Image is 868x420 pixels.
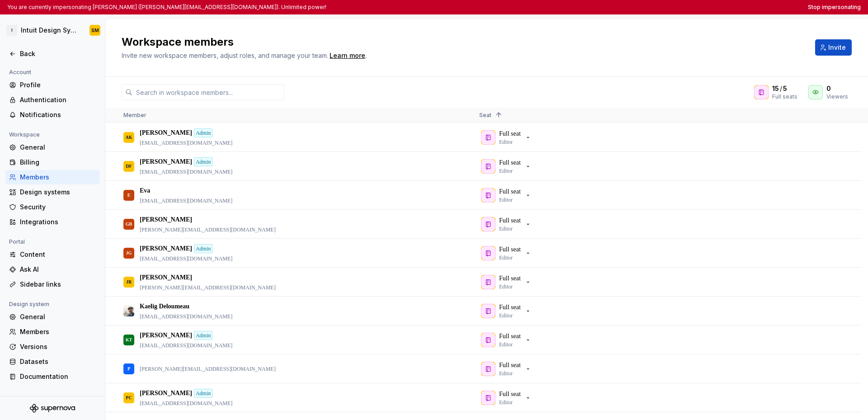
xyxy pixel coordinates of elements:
[140,284,276,291] p: [PERSON_NAME][EMAIL_ADDRESS][DOMAIN_NAME]
[20,80,96,90] div: Profile
[140,400,232,407] p: [EMAIL_ADDRESS][DOMAIN_NAME]
[826,84,831,93] span: 0
[479,215,535,233] button: Full seatEditor
[20,158,96,167] div: Billing
[5,67,35,78] div: Account
[140,273,192,282] p: [PERSON_NAME]
[5,155,99,170] a: Billing
[330,51,365,60] a: Learn more
[499,332,521,341] p: Full seat
[5,78,99,92] a: Profile
[140,342,232,349] p: [EMAIL_ADDRESS][DOMAIN_NAME]
[5,185,99,199] a: Design systems
[127,360,130,378] div: P
[194,128,212,137] div: Admin
[479,389,535,407] button: Full seatEditor
[499,187,521,196] p: Full seat
[5,369,99,384] a: Documentation
[499,167,513,175] p: Editor
[140,128,192,137] p: [PERSON_NAME]
[140,139,232,146] p: [EMAIL_ADDRESS][DOMAIN_NAME]
[479,331,535,349] button: Full seatEditor
[5,325,99,339] a: Members
[21,26,79,35] div: Intuit Design System
[5,299,53,310] div: Design system
[499,245,521,254] p: Full seat
[5,140,99,155] a: General
[5,93,99,107] a: Authentication
[5,47,99,61] a: Back
[479,128,535,146] button: Full seatEditor
[126,157,132,175] div: DF
[127,186,131,204] div: E
[20,280,96,289] div: Sidebar links
[826,93,848,100] div: Viewers
[5,354,99,369] a: Datasets
[479,112,491,118] span: Seat
[126,331,132,349] div: KT
[328,52,367,59] span: .
[5,170,99,184] a: Members
[499,370,513,377] p: Editor
[499,399,513,406] p: Editor
[20,49,96,58] div: Back
[5,129,43,140] div: Workspace
[5,108,99,122] a: Notifications
[20,143,96,152] div: General
[499,196,513,203] p: Editor
[20,312,96,321] div: General
[20,203,96,212] div: Security
[194,157,212,166] div: Admin
[140,302,189,311] p: Kaelig Deloumeau
[499,216,521,225] p: Full seat
[808,4,861,11] button: Stop impersonating
[140,157,192,166] p: [PERSON_NAME]
[132,84,284,100] input: Search in workspace members...
[126,128,132,146] div: AK
[20,110,96,119] div: Notifications
[140,168,232,175] p: [EMAIL_ADDRESS][DOMAIN_NAME]
[20,95,96,104] div: Authentication
[815,39,852,56] button: Invite
[499,138,513,146] p: Editor
[499,341,513,348] p: Editor
[772,93,797,100] div: Full seats
[126,389,132,406] div: PC
[140,255,232,262] p: [EMAIL_ADDRESS][DOMAIN_NAME]
[20,357,96,366] div: Datasets
[499,158,521,167] p: Full seat
[6,25,17,36] div: I
[140,215,192,224] p: [PERSON_NAME]
[194,331,212,340] div: Admin
[499,312,513,319] p: Editor
[140,331,192,340] p: [PERSON_NAME]
[479,244,535,262] button: Full seatEditor
[123,112,146,118] span: Member
[772,84,797,93] div: /
[140,313,232,320] p: [EMAIL_ADDRESS][DOMAIN_NAME]
[140,244,192,253] p: [PERSON_NAME]
[140,365,276,373] p: [PERSON_NAME][EMAIL_ADDRESS][DOMAIN_NAME]
[126,273,132,291] div: JR
[5,215,99,229] a: Integrations
[5,247,99,262] a: Content
[499,254,513,261] p: Editor
[783,84,787,93] span: 5
[479,157,535,175] button: Full seatEditor
[499,225,513,232] p: Editor
[479,186,535,204] button: Full seatEditor
[499,361,521,370] p: Full seat
[122,35,804,49] h2: Workspace members
[30,404,75,413] svg: Supernova Logo
[20,372,96,381] div: Documentation
[499,274,521,283] p: Full seat
[194,244,212,253] div: Admin
[20,250,96,259] div: Content
[5,236,28,247] div: Portal
[122,52,328,59] span: Invite new workspace members, adjust roles, and manage your team.
[5,310,99,324] a: General
[499,283,513,290] p: Editor
[140,226,276,233] p: [PERSON_NAME][EMAIL_ADDRESS][DOMAIN_NAME]
[20,342,96,351] div: Versions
